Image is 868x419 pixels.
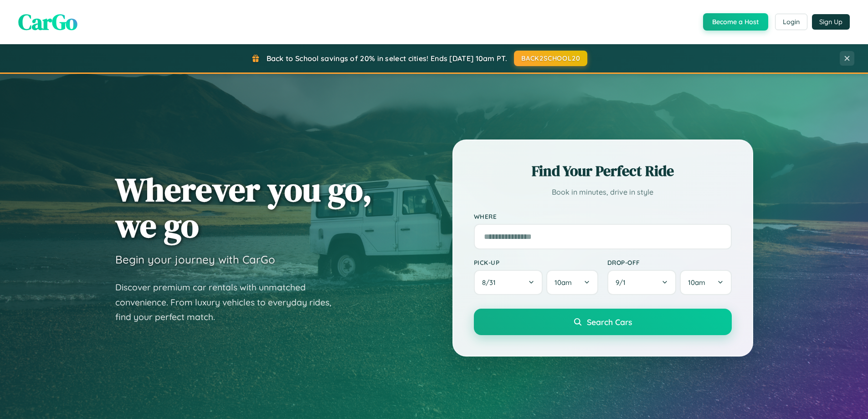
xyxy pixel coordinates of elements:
h2: Find Your Perfect Ride [474,161,732,181]
p: Book in minutes, drive in style [474,186,732,199]
button: 8/31 [474,270,543,295]
span: 9 / 1 [616,278,630,287]
span: Search Cars [587,317,632,327]
button: BACK2SCHOOL20 [514,51,587,66]
label: Pick-up [474,259,598,266]
label: Drop-off [607,259,732,266]
h1: Wherever you go, we go [115,171,372,243]
button: Become a Host [703,13,768,31]
button: 10am [546,270,598,295]
span: 8 / 31 [482,278,500,287]
label: Where [474,212,732,220]
button: Login [775,14,807,30]
p: Discover premium car rentals with unmatched convenience. From luxury vehicles to everyday rides, ... [115,280,343,325]
h3: Begin your journey with CarGo [115,253,275,266]
span: CarGo [18,7,77,37]
span: Back to School savings of 20% in select cities! Ends [DATE] 10am PT. [267,54,507,63]
button: Sign Up [812,14,850,30]
span: 10am [555,278,572,287]
button: Search Cars [474,309,732,335]
button: 9/1 [607,270,677,295]
button: 10am [680,270,731,295]
span: 10am [688,278,705,287]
